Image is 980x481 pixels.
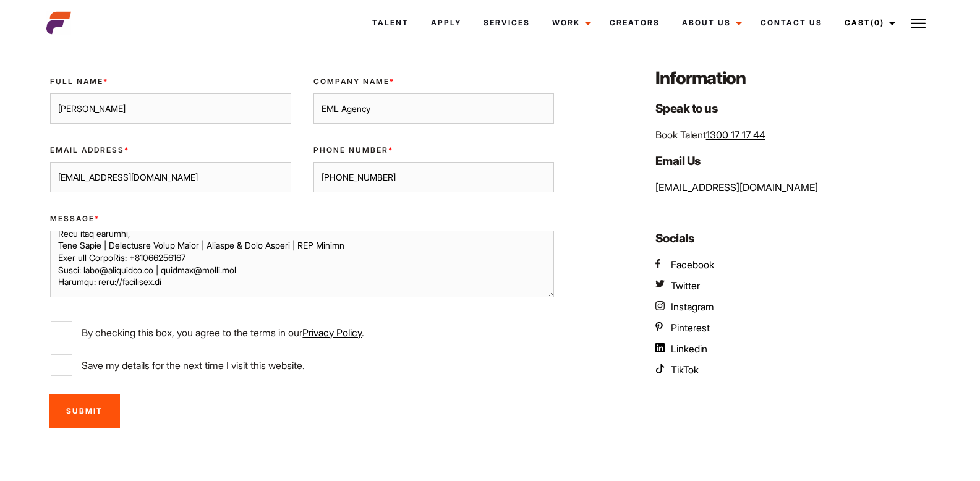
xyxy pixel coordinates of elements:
span: Instagram [671,300,714,313]
a: Creators [599,6,671,40]
a: AEFM Pinterest [655,320,710,335]
a: Services [472,6,541,40]
span: Pinterest [671,321,710,334]
span: Twitter [671,279,700,292]
label: By checking this box, you agree to the terms in our . [51,321,553,343]
a: Privacy Policy [302,326,362,339]
a: AEFM TikTok [655,362,699,377]
input: Save my details for the next time I visit this website. [51,354,72,376]
a: Cast(0) [833,6,903,40]
a: AEFM Instagram [655,299,714,314]
h4: Speak to us [655,100,934,117]
a: [EMAIL_ADDRESS][DOMAIN_NAME] [655,181,818,194]
a: About Us [671,6,749,40]
label: Message [50,213,554,224]
span: Linkedin [671,343,707,355]
h4: Email Us [655,152,934,170]
p: Book Talent [655,127,934,142]
input: By checking this box, you agree to the terms in ourPrivacy Policy. [51,321,72,343]
img: Burger icon [911,16,926,31]
span: Facebook [671,258,714,271]
label: Company Name [313,76,554,87]
h3: Information [655,66,934,90]
a: Work [541,6,599,40]
a: AEFM Facebook [655,257,714,272]
a: 1300 17 17 44 [706,129,765,141]
span: (0) [871,18,884,27]
label: Email Address [50,145,291,156]
span: TikTok [671,364,699,376]
label: Full Name [50,76,291,87]
a: AEFM Linkedin [655,341,707,356]
a: Contact Us [749,6,833,40]
a: Talent [361,6,420,40]
h4: Socials [655,229,934,247]
a: Apply [420,6,472,40]
img: cropped-aefm-brand-fav-22-square.png [46,11,71,35]
label: Phone Number [313,145,554,156]
a: AEFM Twitter [655,278,700,293]
input: Submit [49,394,120,428]
label: Save my details for the next time I visit this website. [51,354,553,376]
